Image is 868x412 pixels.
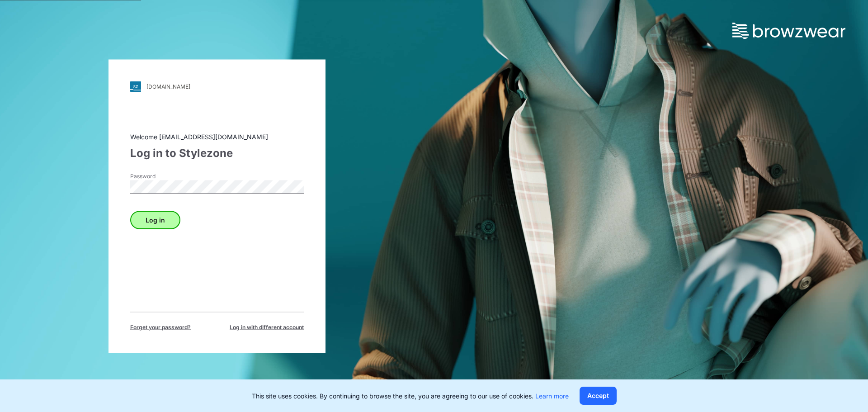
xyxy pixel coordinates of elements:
span: Log in with different account [230,323,304,331]
img: browzwear-logo.73288ffb.svg [732,23,845,39]
button: Log in [130,211,180,229]
p: This site uses cookies. By continuing to browse the site, you are agreeing to our use of cookies. [252,391,569,401]
img: svg+xml;base64,PHN2ZyB3aWR0aD0iMjgiIGhlaWdodD0iMjgiIHZpZXdCb3g9IjAgMCAyOCAyOCIgZmlsbD0ibm9uZSIgeG... [130,81,141,92]
label: Password [130,172,193,180]
div: [DOMAIN_NAME] [146,83,190,90]
button: Accept [580,387,617,405]
span: Forget your password? [130,323,191,331]
a: [DOMAIN_NAME] [130,81,304,92]
div: Log in to Stylezone [130,145,304,161]
a: Learn more [535,392,569,400]
div: Welcome [EMAIL_ADDRESS][DOMAIN_NAME] [130,132,304,141]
